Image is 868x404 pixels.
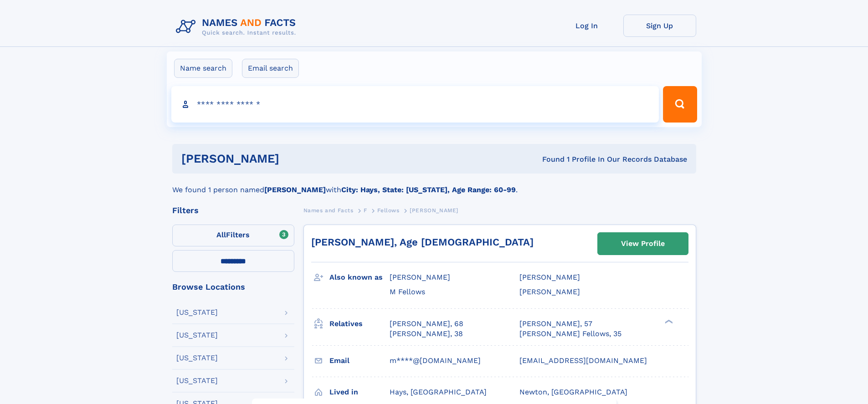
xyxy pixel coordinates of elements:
[329,270,390,285] h3: Also known as
[550,15,623,37] a: Log In
[181,153,411,164] h1: [PERSON_NAME]
[341,185,516,194] b: City: Hays, State: [US_STATE], Age Range: 60-99
[329,353,390,368] h3: Email
[390,273,450,281] span: [PERSON_NAME]
[519,319,592,329] a: [PERSON_NAME], 57
[172,15,303,39] img: Logo Names and Facts
[216,230,226,239] span: All
[172,206,294,215] div: Filters
[598,233,688,255] a: View Profile
[663,86,697,123] button: Search Button
[377,205,399,216] a: Fellows
[174,59,232,78] label: Name search
[176,332,218,339] div: [US_STATE]
[311,236,534,248] a: [PERSON_NAME], Age [DEMOGRAPHIC_DATA]
[172,283,294,291] div: Browse Locations
[364,207,367,214] span: F
[390,388,487,396] span: Hays, [GEOGRAPHIC_DATA]
[264,185,326,194] b: [PERSON_NAME]
[519,287,580,296] span: [PERSON_NAME]
[663,318,673,324] div: ❯
[519,329,621,339] a: [PERSON_NAME] Fellows, 35
[377,207,399,214] span: Fellows
[176,309,218,316] div: [US_STATE]
[176,354,218,362] div: [US_STATE]
[621,233,665,254] div: View Profile
[172,225,294,246] label: Filters
[390,287,425,296] span: M Fellows
[519,356,647,365] span: [EMAIL_ADDRESS][DOMAIN_NAME]
[390,319,463,329] a: [PERSON_NAME], 68
[519,273,580,281] span: [PERSON_NAME]
[329,384,390,400] h3: Lived in
[329,316,390,332] h3: Relatives
[519,388,627,396] span: Newton, [GEOGRAPHIC_DATA]
[390,329,463,339] a: [PERSON_NAME], 38
[303,205,354,216] a: Names and Facts
[410,207,458,214] span: [PERSON_NAME]
[242,59,299,78] label: Email search
[176,377,218,384] div: [US_STATE]
[364,205,367,216] a: F
[171,86,659,123] input: search input
[172,174,696,195] div: We found 1 person named with .
[411,154,687,164] div: Found 1 Profile In Our Records Database
[623,15,696,37] a: Sign Up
